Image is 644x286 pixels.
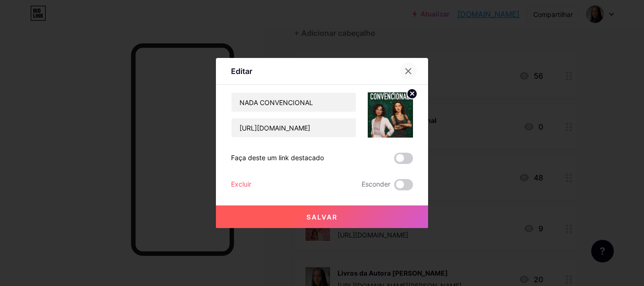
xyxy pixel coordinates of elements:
[306,213,338,221] font: Salvar
[231,66,252,76] font: Editar
[231,118,356,137] input: URL
[231,93,356,112] input: Título
[216,205,428,228] button: Salvar
[368,92,413,138] img: link_miniatura
[231,154,324,162] font: Faça deste um link destacado
[362,180,390,188] font: Esconder
[231,180,251,188] font: Excluir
